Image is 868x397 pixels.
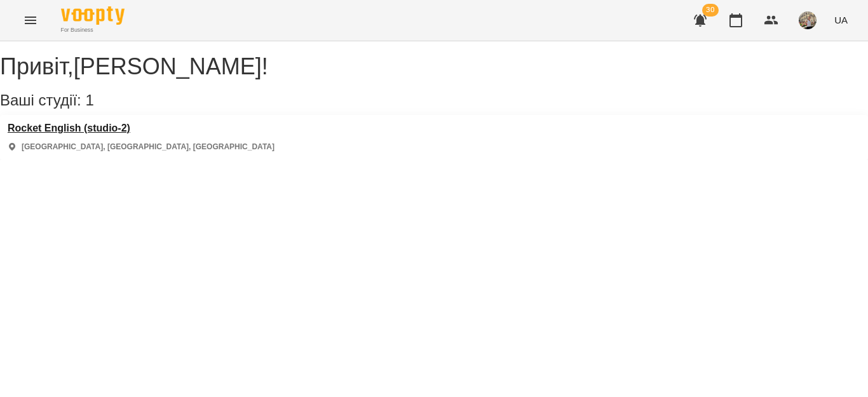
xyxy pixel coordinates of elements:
button: UA [829,8,853,32]
img: 3b46f58bed39ef2acf68cc3a2c968150.jpeg [799,11,817,29]
button: Menu [15,5,46,36]
p: [GEOGRAPHIC_DATA], [GEOGRAPHIC_DATA], [GEOGRAPHIC_DATA] [22,142,275,152]
span: 1 [85,91,93,109]
span: For Business [61,26,125,34]
img: Voopty Logo [61,6,125,25]
span: 30 [702,4,719,17]
a: Rocket English (studio-2) [8,123,275,134]
span: UA [834,13,848,27]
